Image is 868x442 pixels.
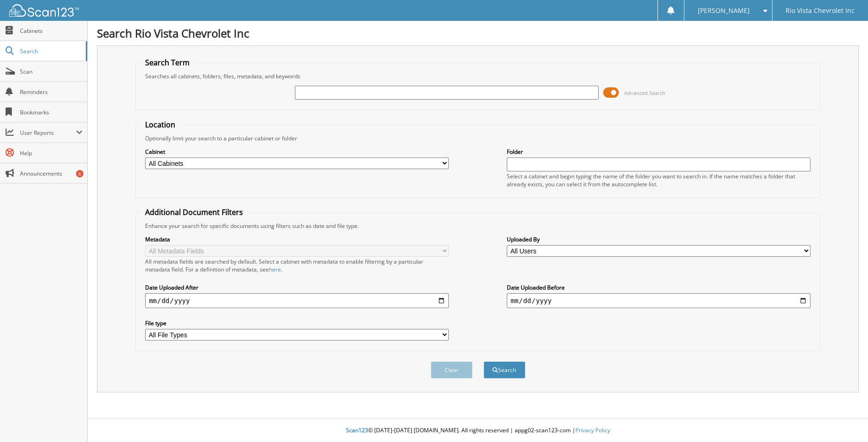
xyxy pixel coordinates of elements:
label: File type [145,319,449,327]
button: Clear [431,361,472,379]
a: Privacy Policy [575,426,610,434]
img: scan123-logo-white.svg [9,4,79,17]
legend: Location [140,120,180,130]
span: Help [20,149,83,157]
div: Enhance your search for specific documents using filters such as date and file type. [140,222,815,230]
span: Announcements [20,170,83,177]
span: User Reports [20,129,76,137]
input: end [507,293,811,308]
span: Cabinets [20,27,83,35]
legend: Additional Document Filters [140,207,248,217]
span: Scan123 [346,426,368,434]
label: Uploaded By [507,235,811,243]
button: Search [484,361,525,379]
a: here [269,265,281,273]
div: 6 [76,170,83,177]
div: Optionally limit your search to a particular cabinet or folder [140,134,815,142]
span: Advanced Search [624,89,665,96]
div: Select a cabinet and begin typing the name of the folder you want to search in. If the name match... [507,172,811,188]
span: [PERSON_NAME] [698,8,750,13]
label: Cabinet [145,148,449,156]
label: Date Uploaded After [145,284,449,291]
span: Search [20,47,81,55]
label: Date Uploaded Before [507,284,811,291]
legend: Search Term [140,57,194,68]
div: All metadata fields are searched by default. Select a cabinet with metadata to enable filtering b... [145,258,449,273]
span: Rio Vista Chevrolet Inc [785,8,855,13]
input: start [145,293,449,308]
div: Searches all cabinets, folders, files, metadata, and keywords [140,72,815,80]
span: Reminders [20,88,83,96]
label: Metadata [145,235,449,243]
div: © [DATE]-[DATE] [DOMAIN_NAME]. All rights reserved | appg02-scan123-com | [88,419,868,442]
label: Folder [507,148,811,156]
span: Scan [20,68,83,76]
span: Bookmarks [20,108,83,116]
h1: Search Rio Vista Chevrolet Inc [97,25,859,41]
